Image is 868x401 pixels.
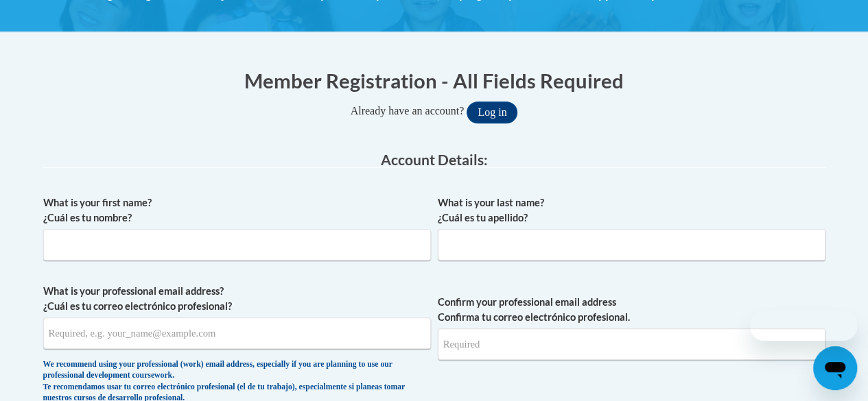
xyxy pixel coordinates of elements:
[813,346,857,390] iframe: Button to launch messaging window
[351,105,465,117] span: Already have an account?
[438,229,825,260] input: Metadata input
[750,311,857,341] iframe: Message from company
[43,317,431,349] input: Metadata input
[43,66,825,95] h1: Member Registration - All Fields Required
[467,101,517,123] button: Log in
[43,284,431,314] label: What is your professional email address? ¿Cuál es tu correo electrónico profesional?
[43,229,431,260] input: Metadata input
[438,195,825,226] label: What is your last name? ¿Cuál es tu apellido?
[381,151,488,168] span: Account Details:
[438,295,825,325] label: Confirm your professional email address Confirma tu correo electrónico profesional.
[438,328,825,360] input: Required
[43,195,431,226] label: What is your first name? ¿Cuál es tu nombre?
